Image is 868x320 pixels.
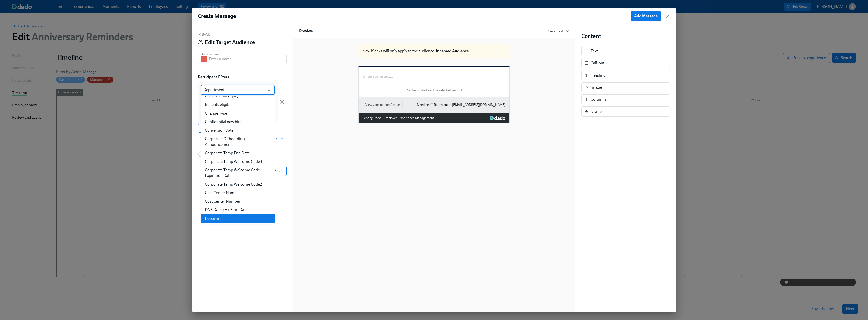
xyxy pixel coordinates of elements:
button: Send Test [548,29,569,34]
div: Heading [581,70,670,80]
span: No tasks start on the selected period [406,88,462,93]
li: Conversion Date [201,126,275,135]
li: Benefits eligible [201,100,275,109]
button: Back [198,32,210,37]
li: Corporate Offboarding Announcement [201,135,275,149]
button: Close [265,86,273,94]
label: Participant Filters [198,74,229,80]
input: Enter a name [209,54,287,64]
li: Change Type [201,109,275,118]
button: Save [270,166,287,176]
h6: Preview [299,28,313,34]
div: Sent by Dado - Employee Experience Management [363,115,434,121]
div: Image [591,85,602,90]
div: Text [591,48,598,54]
h4: Edit Target Audience [205,39,255,46]
h1: Create Message [198,12,236,20]
a: Need help? Reach out to [EMAIL_ADDRESS][DOMAIN_NAME] [417,102,505,108]
li: Corporate Temp Welcome Code 1 [201,157,275,166]
span: New blocks will only apply to the audience . [362,49,470,53]
span: Save [275,168,282,173]
div: Call-out [591,60,604,66]
button: Add filter [198,124,222,133]
li: Corporate Temp Welcome Code Expiration Date [201,166,275,180]
h4: Content [581,32,670,40]
div: Columns [581,94,670,104]
span: Add filter [201,126,219,131]
div: Divider [591,109,603,114]
span: View your personal page [365,102,400,108]
strong: Unnamed Audience [434,49,469,53]
button: Add Message [631,11,661,21]
span: Add Message [634,14,658,19]
li: Corporate Temp End Date [201,149,275,157]
div: Text [581,46,670,56]
li: Department [201,214,275,223]
li: Corporate Temp Welcome Code2 [201,180,275,189]
li: DNS Date <=> Start Date [201,206,275,214]
li: Cost Center Name [201,189,275,197]
button: View your personal page [363,101,403,109]
div: Heading [591,73,606,78]
div: Columns [591,97,606,102]
img: Dado [490,116,505,120]
div: Enter some text... [363,73,505,80]
li: Bag discount expiry [201,92,275,100]
div: Image [581,82,670,92]
li: Confidential new hire [201,118,275,126]
div: Divider [581,106,670,117]
li: Cost Center Number [201,197,275,206]
div: Call-out [581,58,670,68]
li: Direct Reports [201,223,275,231]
